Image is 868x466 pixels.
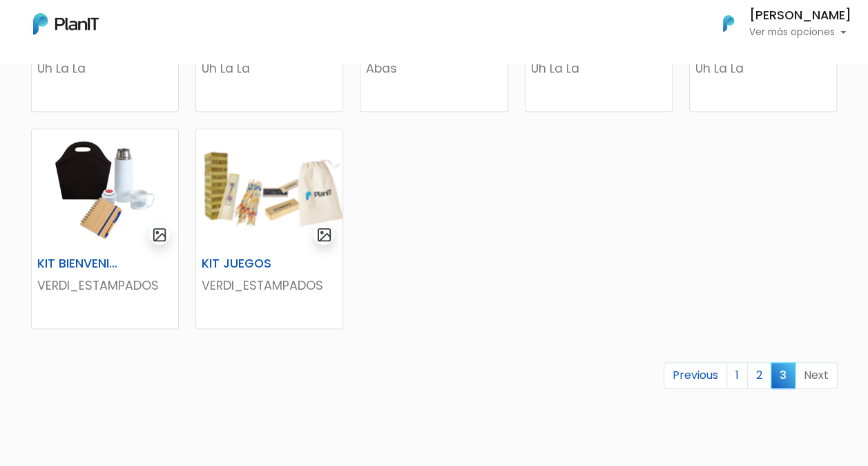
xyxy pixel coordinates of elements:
[37,59,173,77] p: Uh La La
[196,129,343,251] img: thumb_Captura_de_pantalla_2025-09-04_105435.png
[713,8,744,39] img: PlanIt Logo
[195,129,343,329] a: gallery-light KIT JUEGOS VERDI_ESTAMPADOS
[726,362,748,389] a: 1
[37,277,173,295] p: VERDI_ESTAMPADOS
[152,227,168,243] img: gallery-light
[29,257,131,271] h6: KIT BIENVENIDA 8
[366,59,501,77] p: Abas
[202,277,337,295] p: VERDI_ESTAMPADOS
[747,362,771,389] a: 2
[33,13,99,35] img: PlanIt Logo
[32,129,178,251] img: thumb_2000___2000-Photoroom_-_2025-04-07T171610.671.png
[531,59,666,77] p: Uh La La
[771,362,795,388] span: 3
[71,13,199,40] div: ¿Necesitás ayuda?
[316,227,332,243] img: gallery-light
[202,59,337,77] p: Uh La La
[695,59,831,77] p: Uh La La
[31,129,179,329] a: gallery-light KIT BIENVENIDA 8 VERDI_ESTAMPADOS
[705,6,851,41] button: PlanIt Logo [PERSON_NAME] Ver más opciones
[193,257,295,271] h6: KIT JUEGOS
[749,28,851,37] p: Ver más opciones
[749,10,851,22] h6: [PERSON_NAME]
[664,362,727,389] a: Previous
